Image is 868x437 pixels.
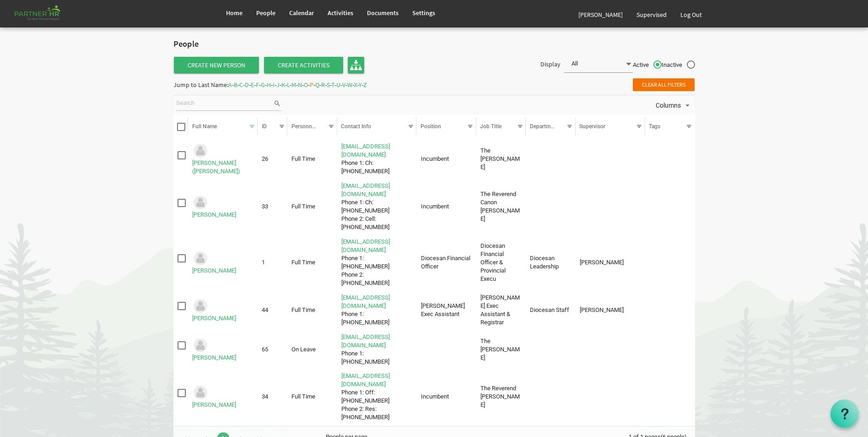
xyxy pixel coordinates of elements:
[276,81,280,89] span: J
[173,180,189,233] td: checkbox
[645,292,695,328] td: column header Tags
[173,77,367,92] div: Jump to Last Name: - - - - - - - - - - - - - - - - - - - - - - - - -
[576,236,645,289] td: Cliff, William column header Supervisor
[526,370,576,423] td: column header Departments
[287,236,337,289] td: Full Time column header Personnel Type
[416,292,476,328] td: Bishop's Exec Assistant column header Position
[416,370,476,423] td: Incumbent column header Position
[258,292,287,328] td: 44 column header ID
[526,236,576,289] td: Diocesan Leadership column header Departments
[341,294,390,309] a: [EMAIL_ADDRESS][DOMAIN_NAME]
[576,370,645,423] td: column header Supervisor
[341,182,390,197] a: [EMAIL_ADDRESS][DOMAIN_NAME]
[267,81,271,89] span: H
[192,142,209,159] img: Could not locate image
[476,331,526,368] td: The Reverend Richard N. column header Job Title
[421,123,441,130] span: Position
[654,99,694,111] button: Columns
[258,370,287,423] td: 34 column header ID
[256,81,259,89] span: F
[328,9,353,17] span: Activities
[173,370,189,423] td: checkbox
[337,180,417,233] td: bpeever@ontario.anglican.ca Phone 1: Ch: 613-545-5858Phone 2: Cell: 613-328-9861 is template cell...
[412,9,435,17] span: Settings
[342,81,345,89] span: V
[287,141,337,178] td: Full Time column header Personnel Type
[337,236,417,289] td: apierson@ontario.anglican.caPhone 1: 6135444718Phone 2: 6135444774 is template cell column header...
[188,292,258,328] td: Pierson, Wendy is template cell column header Full Name
[262,123,267,130] span: ID
[416,331,476,368] td: column header Position
[633,61,662,69] span: Active
[273,81,275,89] span: I
[192,298,209,314] img: Could not locate image
[336,81,340,89] span: U
[354,81,357,89] span: X
[173,292,189,328] td: checkbox
[321,81,325,89] span: R
[476,236,526,289] td: Diocesan Financial Officer & Provincial Execu column header Job Title
[416,141,476,178] td: Incumbent column header Position
[173,236,189,289] td: checkbox
[192,315,236,322] a: [PERSON_NAME]
[337,370,417,423] td: rporter@ontario.anglican.caPhone 1: Off: 613-258-2562Phone 2: Res: 613-329-8113 is template cell ...
[579,123,605,130] span: Supervisor
[304,81,308,89] span: O
[363,81,367,89] span: Z
[530,123,561,130] span: Departments
[341,238,390,253] a: [EMAIL_ADDRESS][DOMAIN_NAME]
[273,98,281,109] span: search
[341,123,371,130] span: Contact Info
[287,370,337,423] td: Full Time column header Personnel Type
[348,57,364,73] a: Organisation Chart
[258,180,287,233] td: 33 column header ID
[476,292,526,328] td: Bishop's Exec Assistant & Registrar column header Job Title
[636,11,667,19] span: Supervised
[645,180,695,233] td: column header Tags
[327,81,330,89] span: S
[192,194,209,211] img: Could not locate image
[188,236,258,289] td: Pierson, Alex is template cell column header Full Name
[192,211,236,218] a: [PERSON_NAME]
[239,81,243,89] span: C
[287,81,290,89] span: L
[174,57,259,73] a: Create New Person
[258,331,287,368] td: 65 column header ID
[367,9,399,17] span: Documents
[264,57,343,73] span: Create Activities
[576,141,645,178] td: column header Supervisor
[226,9,243,17] span: Home
[234,81,237,89] span: B
[576,180,645,233] td: column header Supervisor
[192,337,209,354] img: Could not locate image
[310,81,313,89] span: P
[289,9,314,17] span: Calendar
[192,384,209,401] img: Could not locate image
[476,180,526,233] td: The Reverend Canon Blair W. column header Job Title
[526,180,576,233] td: column header Departments
[526,141,576,178] td: column header Departments
[287,292,337,328] td: Full Time column header Personnel Type
[655,100,682,111] span: Columns
[228,81,232,89] span: A
[256,9,275,17] span: People
[347,81,352,89] span: W
[315,81,319,89] span: Q
[337,331,417,368] td: rpitcher@ontario.anglican.caPhone 1: 613-848-2802 is template cell column header Contact Info
[175,95,283,115] div: Search
[480,123,501,130] span: Job Title
[173,331,189,368] td: checkbox
[341,333,390,349] a: [EMAIL_ADDRESS][DOMAIN_NAME]
[416,180,476,233] td: Incumbent column header Position
[571,2,630,27] a: [PERSON_NAME]
[192,250,209,267] img: Could not locate image
[526,292,576,328] td: Diocesan Staff column header Departments
[633,78,695,91] span: Clear all filters
[291,123,329,130] span: Personnel Type
[337,141,417,178] td: bpearce@ontario.anglican.caPhone 1: Ch: 613-352-7464 is template cell column header Contact Info
[188,141,258,178] td: Pearce, Edward (Bram) is template cell column header Full Name
[192,354,236,361] a: [PERSON_NAME]
[341,143,390,158] a: [EMAIL_ADDRESS][DOMAIN_NAME]
[416,236,476,289] td: Diocesan Financial Officer column header Position
[649,123,660,130] span: Tags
